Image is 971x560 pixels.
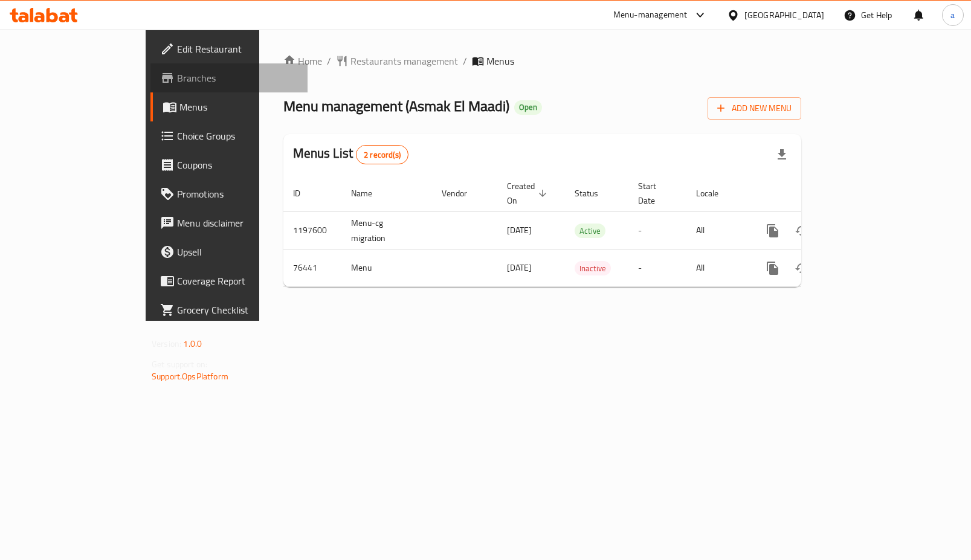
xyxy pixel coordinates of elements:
td: All [686,249,749,286]
span: Name [351,186,388,201]
a: Branches [150,63,308,92]
span: 1.0.0 [183,336,202,352]
span: Menus [179,100,298,114]
li: / [463,54,467,68]
td: All [686,211,749,249]
div: Open [514,100,542,115]
td: - [628,249,686,286]
div: Active [575,224,605,238]
a: Coupons [150,150,308,179]
span: Menu disclaimer [177,216,298,230]
span: Add New Menu [717,101,792,116]
span: Inactive [575,262,611,275]
td: 76441 [283,249,341,286]
span: Version: [152,336,181,352]
span: Created On [507,179,550,208]
a: Menu disclaimer [150,208,308,237]
a: Restaurants management [336,54,458,68]
td: 1197600 [283,211,341,249]
span: Coverage Report [177,274,298,288]
button: more [758,254,787,283]
div: [GEOGRAPHIC_DATA] [744,8,824,22]
div: Total records count [356,145,408,164]
nav: breadcrumb [283,54,801,68]
span: Choice Groups [177,129,298,143]
span: Promotions [177,187,298,201]
a: Coverage Report [150,266,308,295]
a: Choice Groups [150,121,308,150]
span: Vendor [442,186,483,201]
span: Edit Restaurant [177,42,298,56]
span: ID [293,186,316,201]
span: Restaurants management [350,54,458,68]
span: Upsell [177,245,298,259]
a: Edit Restaurant [150,34,308,63]
button: Add New Menu [708,97,801,120]
span: Coupons [177,158,298,172]
span: Locale [696,186,734,201]
span: Branches [177,71,298,85]
td: - [628,211,686,249]
a: Upsell [150,237,308,266]
div: Inactive [575,261,611,275]
button: Change Status [787,216,816,245]
span: Active [575,224,605,238]
a: Support.OpsPlatform [152,369,228,384]
table: enhanced table [283,175,884,287]
li: / [327,54,331,68]
span: [DATE] [507,222,532,238]
span: Status [575,186,614,201]
span: [DATE] [507,260,532,275]
span: Menus [486,54,514,68]
a: Grocery Checklist [150,295,308,324]
span: Grocery Checklist [177,303,298,317]
span: Get support on: [152,356,207,372]
a: Promotions [150,179,308,208]
td: Menu-cg migration [341,211,432,249]
span: a [950,8,955,22]
a: Menus [150,92,308,121]
div: Menu-management [613,8,688,22]
span: 2 record(s) [356,149,408,161]
span: Start Date [638,179,672,208]
div: Export file [767,140,796,169]
h2: Menus List [293,144,408,164]
th: Actions [749,175,884,212]
button: Change Status [787,254,816,283]
td: Menu [341,249,432,286]
span: Menu management ( Asmak El Maadi ) [283,92,509,120]
button: more [758,216,787,245]
span: Open [514,102,542,112]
